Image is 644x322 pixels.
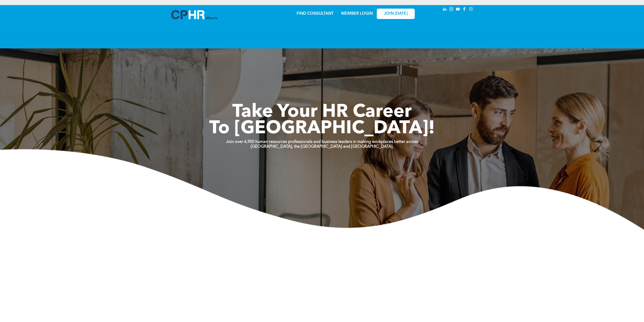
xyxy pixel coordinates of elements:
a: Social network [468,6,474,13]
a: linkedin [442,6,448,13]
a: FIND CONSULTANT [297,12,334,16]
a: facebook [462,6,467,13]
a: MEMBER LOGIN [341,12,373,16]
a: JOIN [DATE] [377,9,415,19]
span: To [GEOGRAPHIC_DATA]! [209,120,435,138]
strong: [GEOGRAPHIC_DATA], the [GEOGRAPHIC_DATA] and [GEOGRAPHIC_DATA]. [251,145,393,149]
span: JOIN [DATE] [384,11,408,16]
a: instagram [449,6,454,13]
img: A blue and white logo for cp alberta [171,10,217,19]
span: Take Your HR Career [232,103,412,121]
a: youtube [455,6,461,13]
strong: Join over 6,900 human resources professionals and business leaders in making workplaces better ac... [226,140,418,144]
